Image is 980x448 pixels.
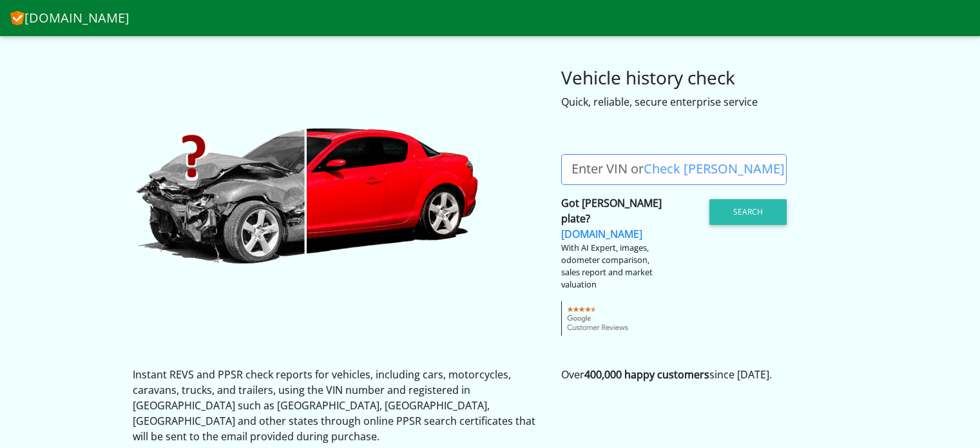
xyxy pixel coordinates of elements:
[133,125,481,266] img: CheckVIN
[561,94,848,110] div: Quick, reliable, secure enterprise service
[10,8,24,25] img: CheckVIN.com.au logo
[561,196,662,226] strong: Got [PERSON_NAME] plate?
[561,227,642,241] a: [DOMAIN_NAME]
[561,242,664,291] div: With AI Expert, images, odometer comparison, sales report and market valuation
[561,367,848,382] p: Over since [DATE].
[133,367,542,444] p: Instant REVS and PPSR check reports for vehicles, including cars, motorcycles, caravans, trucks, ...
[561,154,795,185] label: Enter VIN or
[561,67,848,89] h3: Vehicle history check
[561,301,635,336] img: gcr-badge-transparent.png.pagespeed.ce.05XcFOhvEz.png
[10,5,130,31] a: [DOMAIN_NAME]
[584,367,709,382] strong: 400,000 happy customers
[644,160,785,177] a: Check [PERSON_NAME]
[709,199,787,225] button: Search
